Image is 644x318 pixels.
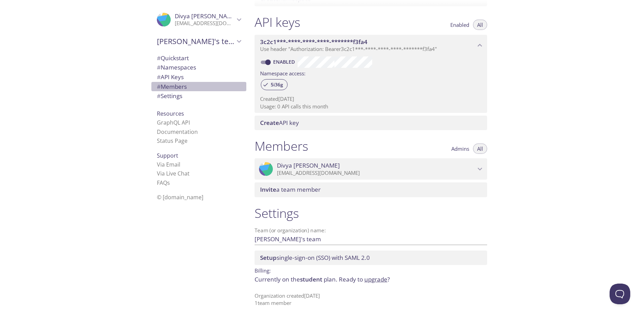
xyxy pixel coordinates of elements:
[255,158,487,180] div: Divya Shrestha
[260,254,370,262] span: single-sign-on (SSO) with SAML 2.0
[151,8,246,31] div: Divya Shrestha
[339,275,390,283] span: Ready to ?
[261,79,288,90] div: 5i36g
[277,162,340,169] span: Divya [PERSON_NAME]
[157,54,161,62] span: #
[157,73,161,81] span: #
[151,91,246,101] div: Team Settings
[157,119,190,126] a: GraphQL API
[267,82,287,88] span: 5i36g
[447,144,473,154] button: Admins
[157,152,178,159] span: Support
[260,185,321,193] span: a team member
[167,179,170,187] span: s
[157,54,189,62] span: Quickstart
[255,265,487,275] p: Billing:
[157,36,235,46] span: [PERSON_NAME]'s team
[255,116,487,130] div: Create API Key
[157,179,170,187] a: FAQ
[255,292,487,307] p: Organization created [DATE] 1 team member
[260,95,482,103] p: Created [DATE]
[175,12,238,20] span: Divya [PERSON_NAME]
[610,284,630,304] iframe: Help Scout Beacon - Open
[277,170,475,177] p: [EMAIL_ADDRESS][DOMAIN_NAME]
[157,137,187,145] a: Status Page
[157,83,187,91] span: Members
[151,63,246,72] div: Namespaces
[157,83,161,91] span: #
[255,275,487,284] p: Currently on the plan.
[151,72,246,82] div: API Keys
[255,205,487,221] h1: Settings
[255,14,300,30] h1: API keys
[157,92,161,100] span: #
[157,73,184,81] span: API Keys
[157,193,203,201] span: © [DOMAIN_NAME]
[157,170,190,177] a: Via Live Chat
[157,63,196,71] span: Namespaces
[260,103,482,110] p: Usage: 0 API calls this month
[255,182,487,197] div: Invite a team member
[260,119,299,127] span: API key
[473,20,487,30] button: All
[157,128,198,136] a: Documentation
[175,20,235,27] p: [EMAIL_ADDRESS][DOMAIN_NAME]
[260,254,277,262] span: Setup
[446,20,473,30] button: Enabled
[151,32,246,50] div: Divya's team
[272,59,298,65] a: Enabled
[260,119,279,127] span: Create
[473,144,487,154] button: All
[151,82,246,92] div: Members
[157,110,184,117] span: Resources
[255,228,326,233] label: Team (or organization) name:
[157,63,161,71] span: #
[260,185,276,193] span: Invite
[364,275,387,283] a: upgrade
[157,161,180,168] a: Via Email
[255,251,487,265] div: Setup SSO
[255,138,308,154] h1: Members
[300,275,322,283] span: student
[151,53,246,63] div: Quickstart
[260,68,305,78] label: Namespace access:
[157,92,182,100] span: Settings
